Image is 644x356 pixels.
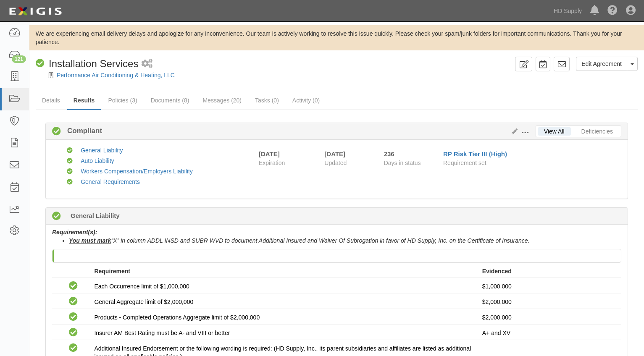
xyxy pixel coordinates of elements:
a: Tasks (0) [249,92,285,109]
span: Updated [324,160,347,166]
span: General Aggregate limit of $2,000,000 [94,298,193,305]
i: 1 scheduled workflow [142,60,152,68]
i: Compliant [69,328,78,337]
a: Deficiencies [575,127,619,136]
i: Compliant [69,344,78,353]
strong: Evidenced [482,268,512,275]
a: Auto Liability [81,157,114,164]
div: 121 [12,55,26,63]
span: Each Occurrence limit of $1,000,000 [94,283,189,290]
strong: Requirement [94,268,130,275]
i: Compliant [69,297,78,306]
i: Compliant [69,313,78,322]
p: $1,000,000 [482,282,615,291]
a: Documents (8) [145,92,196,109]
a: View All [538,127,571,136]
p: A+ and XV [482,329,615,337]
p: $2,000,000 [482,298,615,306]
b: General Liability [71,211,120,220]
b: Compliant [61,126,102,136]
div: [DATE] [324,149,371,158]
i: Compliant [67,158,73,164]
a: Policies (3) [102,92,143,109]
a: Edit Agreement [576,57,627,71]
span: Insurer AM Best Rating must be A- and VIII or better [94,330,230,336]
a: RP Risk Tier III (High) [443,150,507,157]
a: General Liability [81,147,123,154]
a: Results [67,92,101,110]
a: Edit Results [508,128,518,135]
a: General Requirements [81,178,140,185]
span: Expiration [259,159,318,167]
div: [DATE] [259,149,280,158]
div: We are experiencing email delivery delays and apologize for any inconvenience. Our team is active... [29,29,644,46]
span: Installation Services [49,58,138,69]
i: Compliant [52,127,61,136]
p: $2,000,000 [482,313,615,322]
i: Compliant [36,59,45,68]
u: You must mark [69,237,111,244]
div: Since 01/02/2025 [384,149,437,158]
a: Performance Air Conditioning & Heating, LLC [57,72,175,79]
a: Activity (0) [286,92,326,109]
img: logo-5460c22ac91f19d4615b14bd174203de0afe785f0fc80cf4dbbc73dc1793850b.png [6,4,64,19]
i: Compliant [67,179,73,185]
i: “X” in column ADDL INSD and SUBR WVD to document Additional Insured and Waiver Of Subrogation in ... [69,237,529,244]
a: Messages (20) [196,92,248,109]
i: Compliant [67,169,73,175]
i: Compliant [69,282,78,291]
a: Workers Compensation/Employers Liability [81,168,193,175]
a: Details [36,92,66,109]
span: Days in status [384,160,421,166]
i: Help Center - Complianz [607,6,618,16]
div: Installation Services [36,57,138,71]
i: Compliant 448 days (since 06/04/2024) [52,212,61,221]
span: Requirement set [443,160,486,166]
a: HD Supply [549,3,586,19]
i: Compliant [67,148,73,154]
span: Products - Completed Operations Aggregate limit of $2,000,000 [94,314,260,321]
b: Requirement(s): [52,229,97,236]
